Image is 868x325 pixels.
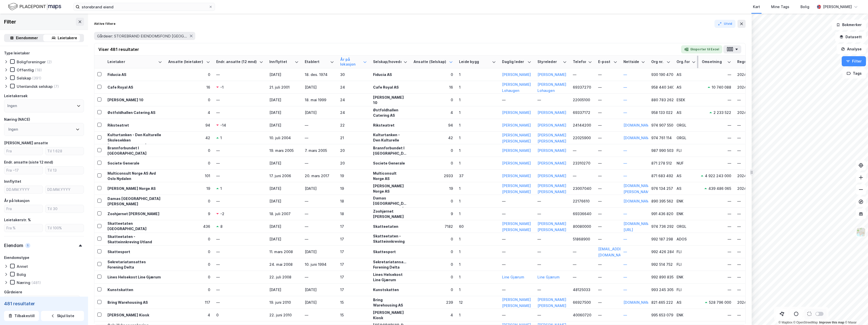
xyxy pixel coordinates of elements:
div: 24 [340,85,367,90]
div: -2 [220,211,224,216]
div: Leietakere [58,35,77,41]
button: [DOMAIN_NAME] [623,122,653,128]
div: 23007040 [573,186,592,191]
button: — [623,287,627,293]
div: 22176610 [573,198,592,204]
div: — [502,211,531,216]
input: DD.MM.YYYY [4,186,43,193]
div: 0 [168,198,210,204]
button: — [623,211,627,217]
div: (18) [35,68,42,72]
div: [DATE] [269,198,299,204]
div: Omsetning [702,59,725,64]
div: Endr. ansatte (12 mnd) [216,59,257,64]
div: 24 [340,97,367,103]
div: — [598,173,617,178]
button: Utvid [714,20,736,28]
div: Multiconsult Norge AS Avd Oslo Nydalen [107,171,162,181]
div: — [737,224,769,229]
div: 37 [459,173,496,178]
div: 2933 [414,173,453,178]
div: Utenlandsk selskap [17,84,53,89]
div: Østfoldhallen Catering AS [107,110,162,115]
button: Skjul liste [41,311,84,321]
div: 0 [414,72,453,77]
div: Leide bygg [459,59,490,64]
div: — [598,224,617,229]
div: 0 [414,97,453,103]
div: 42 [168,135,210,140]
div: Zoohjørnet [PERSON_NAME] [373,209,407,219]
button: [DOMAIN_NAME] [623,198,653,204]
div: 7. mars 2005 [305,148,334,153]
div: — [737,160,769,166]
div: Skatteetaten [GEOGRAPHIC_DATA] Lagårdsveien [107,221,162,237]
div: Innflyttet [4,178,21,185]
div: Societe Generale [373,160,407,166]
div: [DATE] [269,110,299,115]
div: 2024 [737,110,769,115]
div: Nettside [623,59,639,64]
button: — [623,312,627,318]
button: — [623,274,627,280]
div: 22005100 [573,97,592,103]
div: 20. mars 2017 [305,173,334,178]
div: [DATE] [269,224,299,229]
div: — [737,198,769,204]
div: [DATE] [269,160,299,166]
input: Søk på adresse, matrikkel, gårdeiere, leietakere eller personer [80,3,209,11]
div: 20 [340,148,367,153]
div: Cafe Royal AS [373,85,407,90]
div: 4 [168,110,210,115]
div: Etablert [305,59,328,64]
span: Gårdeier: STOREBRAND EIENDOMSFOND [GEOGRAPHIC_DATA] KS [97,34,188,38]
div: 69336640 [573,211,592,216]
div: 80080000 [573,224,592,229]
div: 22 [340,123,367,128]
div: Leietaker [107,59,156,64]
div: — [728,148,731,153]
input: Til 1 628 [45,147,84,155]
div: — [305,224,334,229]
div: 2024 [737,173,769,178]
div: — [305,160,334,166]
div: — [728,97,731,103]
div: 42 [414,135,453,140]
div: Aktive filtere [94,22,116,26]
div: — [537,198,567,204]
div: År på lokasjon [4,198,30,204]
button: Datasett [835,32,866,42]
div: 19 [168,186,210,191]
div: 930 190 470 [651,72,670,77]
div: — [537,97,567,103]
div: — [573,148,592,153]
div: NUF [677,160,696,166]
div: Brannforbundet I [GEOGRAPHIC_DATA] [107,145,162,156]
div: — [598,148,617,153]
div: (2) [47,59,52,64]
div: — [573,173,592,178]
div: Endr. ansatte (siste 12 mnd) [4,159,53,165]
input: Fra −17 [4,167,43,174]
button: Bokmerker [832,20,866,30]
input: Til 30 [45,205,84,213]
div: 974 907 550 [651,123,670,128]
div: Telefon [573,59,586,64]
div: — [737,135,769,140]
div: 2024 [737,72,769,77]
div: Ansatte (leietaker) [168,59,204,64]
div: — [573,72,592,77]
div: 60 [459,224,496,229]
div: 2 233 522 [713,110,731,115]
div: — [728,72,731,77]
div: — [216,173,263,178]
div: AS [677,173,696,178]
div: 69337270 [573,85,592,90]
div: 0 [168,97,210,103]
div: Kulturtanken - Den Kulturelle Skolesekken [GEOGRAPHIC_DATA] [107,132,162,148]
div: Brannforbundet I [GEOGRAPHIC_DATA] [373,145,407,156]
div: 439 486 065 [708,186,731,191]
div: 958 440 340 [651,85,670,90]
div: 0 [414,198,453,204]
div: 30 [340,72,367,77]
